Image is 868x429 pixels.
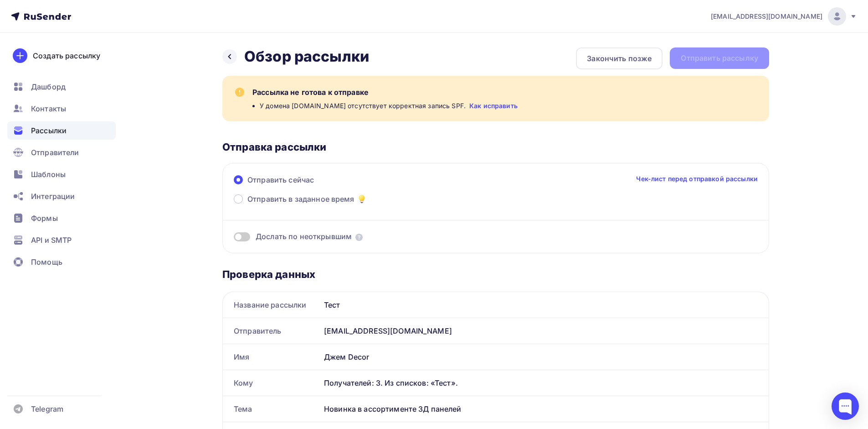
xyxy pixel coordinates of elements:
[7,209,116,227] a: Формы
[31,103,66,114] span: Контакты
[711,7,857,26] a: [EMAIL_ADDRESS][DOMAIN_NAME]
[7,99,116,118] a: Контакты
[247,194,354,204] span: Отправить в заданное время
[324,377,758,388] div: Получателей: 3. Из списков: «Тест».
[7,143,116,162] a: Отправители
[320,318,769,344] div: [EMAIL_ADDRESS][DOMAIN_NAME]
[252,87,758,98] div: Рассылка не готова к отправке
[31,147,79,158] span: Отправители
[587,53,652,64] div: Закончить позже
[223,318,320,344] div: Отправитель
[7,165,116,183] a: Шаблоны
[320,396,769,422] div: Новинка в ассортименте 3Д панелей
[31,213,58,224] span: Формы
[7,121,116,140] a: Рассылки
[247,174,314,185] span: Отправить сейчас
[222,141,769,153] div: Отправка рассылки
[260,101,466,110] span: У домена [DOMAIN_NAME] отсутствует корректная запись SPF.
[31,191,75,202] span: Интеграции
[711,12,822,21] span: [EMAIL_ADDRESS][DOMAIN_NAME]
[244,47,369,66] h2: Обзор рассылки
[256,231,352,242] span: Дослать по неоткрывшим
[7,78,116,96] a: Дашборд
[223,396,320,422] div: Тема
[223,370,320,396] div: Кому
[223,292,320,318] div: Название рассылки
[31,125,67,136] span: Рассылки
[223,344,320,370] div: Имя
[31,235,72,246] span: API и SMTP
[320,344,769,370] div: Джем Decor
[222,268,769,281] div: Проверка данных
[469,101,518,110] a: Как исправить
[31,403,63,414] span: Telegram
[31,256,62,267] span: Помощь
[636,174,758,183] a: Чек-лист перед отправкой рассылки
[33,50,100,61] div: Создать рассылку
[31,81,66,92] span: Дашборд
[31,169,66,180] span: Шаблоны
[320,292,769,318] div: Тест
